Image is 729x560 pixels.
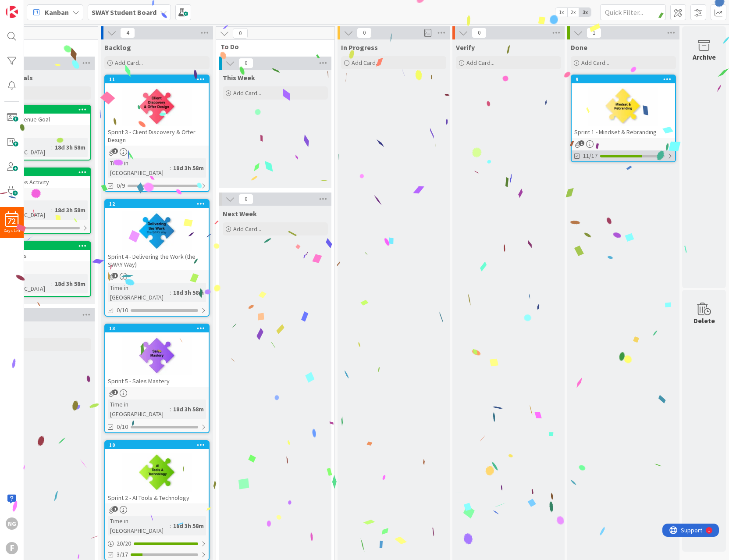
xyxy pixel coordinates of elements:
div: 12 [105,200,209,208]
div: 18d 3h 58m [53,205,88,215]
span: Add Card... [581,59,609,67]
div: 1 [46,4,48,11]
span: To Do [220,42,324,51]
span: 3/17 [117,550,128,559]
img: Visit kanbanzone.com [6,6,18,18]
div: 13 [109,325,209,332]
div: Sprint 2 - AI Tools & Technology [105,492,209,503]
div: 18d 3h 58m [53,143,88,152]
span: : [51,205,53,215]
div: Archive [693,52,716,62]
span: Backlog [104,43,131,52]
span: Done [571,43,587,52]
span: 0 [472,28,487,38]
span: 1 [112,273,118,278]
span: 1 [112,506,118,512]
span: : [51,279,53,289]
span: This Week [223,73,255,82]
span: 0/9 [117,181,125,190]
span: 0 [238,194,253,204]
span: 1x [555,8,567,17]
span: 1 [112,148,118,154]
div: 10 [109,442,209,448]
span: 1 [587,28,601,38]
div: Delete [693,315,715,326]
span: 4 [120,28,135,38]
div: 10 [105,441,209,449]
div: 18d 3h 58m [171,288,206,297]
div: Sprint 3 - Client Discovery & Offer Design [105,126,209,146]
span: 1 [579,140,584,146]
div: 10Sprint 2 - AI Tools & Technology [105,441,209,503]
div: 11 [109,76,209,82]
div: Time in [GEOGRAPHIC_DATA] [108,399,170,419]
span: : [170,404,171,414]
div: 12Sprint 4 - Delivering the Work (the SWAY Way) [105,200,209,270]
div: 18d 3h 58m [53,279,88,289]
div: 18d 3h 58m [171,163,206,173]
div: 18d 3h 58m [171,521,206,531]
div: Time in [GEOGRAPHIC_DATA] [108,516,170,535]
span: In Progress [341,43,378,52]
span: : [51,143,53,152]
div: NG [6,517,18,530]
div: Sprint 4 - Delivering the Work (the SWAY Way) [105,251,209,270]
span: 0/10 [117,306,128,315]
div: 9 [572,75,675,83]
span: Add Card... [466,59,494,67]
span: Add Card... [352,59,380,67]
div: 13 [105,325,209,332]
span: : [170,288,171,297]
span: Add Card... [233,89,261,97]
span: 3x [579,8,591,17]
span: Support [18,1,40,12]
span: Add Card... [115,59,143,67]
input: Quick Filter... [600,4,666,20]
span: 0 [233,28,248,39]
div: Time in [GEOGRAPHIC_DATA] [108,283,170,302]
span: 20 / 20 [117,539,131,548]
span: 11/17 [583,151,597,161]
div: Sprint 5 - Sales Mastery [105,375,209,387]
span: Next Week [223,209,257,218]
div: 12 [109,201,209,207]
div: 11Sprint 3 - Client Discovery & Offer Design [105,75,209,146]
span: 0 [357,28,372,38]
span: : [170,163,171,173]
b: SWAY Student Board [92,8,156,17]
span: 1 [112,389,118,395]
div: 20/20 [105,538,209,549]
span: 2x [567,8,579,17]
span: Add Card... [233,225,261,233]
div: Time in [GEOGRAPHIC_DATA] [108,158,170,178]
span: 0 [238,58,253,68]
span: Verify [456,43,475,52]
span: 72 [8,218,16,225]
div: 9Sprint 1 - Mindset & Rebranding [572,75,675,138]
span: : [170,521,171,531]
div: 9 [576,76,675,82]
div: 11 [105,75,209,83]
div: 18d 3h 58m [171,404,206,414]
div: 13Sprint 5 - Sales Mastery [105,325,209,387]
span: Kanban [45,7,69,18]
span: 0/10 [117,422,128,432]
div: Sprint 1 - Mindset & Rebranding [572,126,675,138]
div: F [6,542,18,554]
